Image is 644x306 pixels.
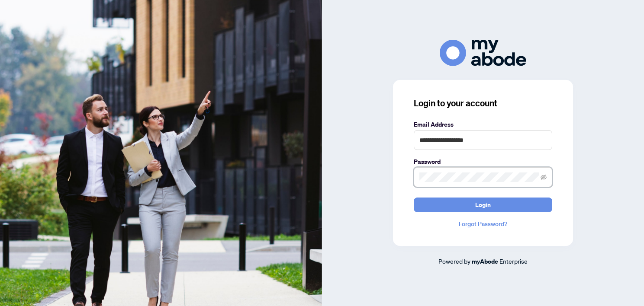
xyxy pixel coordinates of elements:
span: eye-invisible [541,174,547,180]
span: Login [475,198,491,212]
label: Password [414,157,552,166]
button: Login [414,198,552,212]
a: Forgot Password? [414,219,552,229]
label: Email Address [414,120,552,129]
img: ma-logo [440,40,526,66]
span: Powered by [438,257,470,265]
span: Enterprise [499,257,528,265]
h3: Login to your account [414,97,552,109]
a: myAbode [472,257,498,266]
